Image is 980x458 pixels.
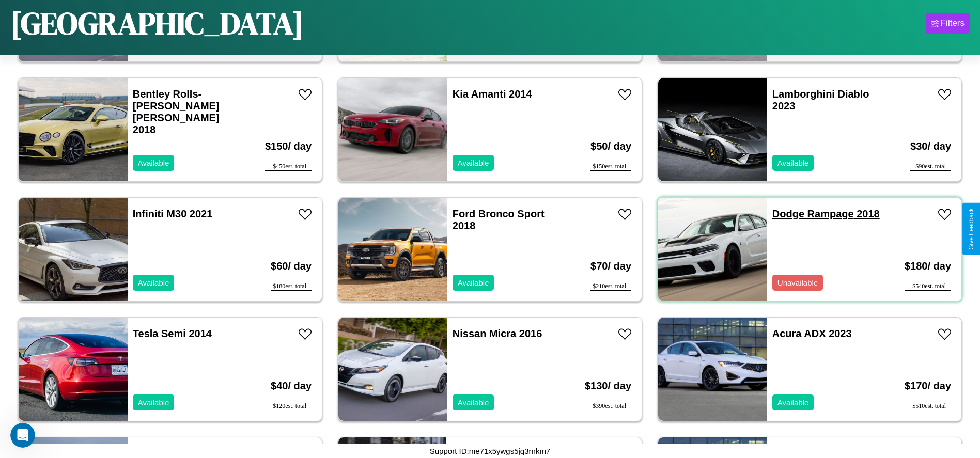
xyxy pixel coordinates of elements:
[138,276,169,290] p: Available
[926,13,970,34] button: Filters
[458,156,489,170] p: Available
[10,2,304,44] h1: [GEOGRAPHIC_DATA]
[772,88,869,112] a: Lamborghini Diablo 2023
[458,396,489,409] p: Available
[133,328,212,339] a: Tesla Semi 2014
[271,250,312,282] h3: $ 60 / day
[905,282,951,291] div: $ 540 est. total
[590,163,631,171] div: $ 150 est. total
[265,130,312,163] h3: $ 150 / day
[590,130,631,163] h3: $ 50 / day
[910,130,951,163] h3: $ 30 / day
[941,18,965,28] div: Filters
[585,402,631,410] div: $ 390 est. total
[271,402,312,410] div: $ 120 est. total
[905,370,951,402] h3: $ 170 / day
[777,156,809,170] p: Available
[271,282,312,291] div: $ 180 est. total
[458,276,489,290] p: Available
[430,444,550,458] p: Support ID: me71x5ywgs5jq3rnkm7
[772,328,852,339] a: Acura ADX 2023
[138,396,169,409] p: Available
[590,250,631,282] h3: $ 70 / day
[968,208,975,250] div: Give Feedback
[138,156,169,170] p: Available
[777,276,818,290] p: Unavailable
[585,370,631,402] h3: $ 130 / day
[453,208,545,231] a: Ford Bronco Sport 2018
[590,282,631,291] div: $ 210 est. total
[777,396,809,409] p: Available
[905,250,951,282] h3: $ 180 / day
[271,370,312,402] h3: $ 40 / day
[453,328,542,339] a: Nissan Micra 2016
[10,423,35,448] iframe: Intercom live chat
[265,163,312,171] div: $ 450 est. total
[133,208,213,219] a: Infiniti M30 2021
[133,88,220,135] a: Bentley Rolls-[PERSON_NAME] [PERSON_NAME] 2018
[453,88,532,100] a: Kia Amanti 2014
[772,208,880,219] a: Dodge Rampage 2018
[910,163,951,171] div: $ 90 est. total
[905,402,951,410] div: $ 510 est. total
